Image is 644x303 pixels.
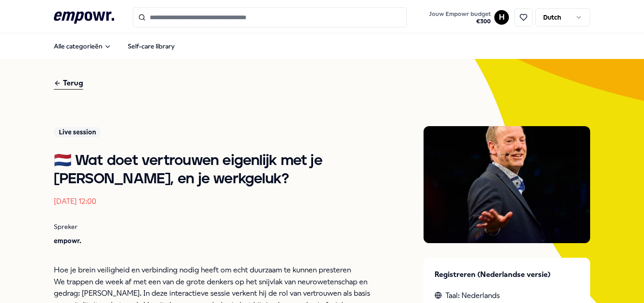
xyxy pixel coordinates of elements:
[54,77,83,90] div: Terug
[429,11,491,18] span: Jouw Empowr budget
[54,236,387,246] p: empowr.
[133,7,407,27] input: Search for products, categories or subcategories
[47,37,182,55] nav: Main
[429,18,491,25] span: € 300
[427,9,492,27] button: Jouw Empowr budget€300
[435,269,579,281] p: Registreren (Nederlandse versie)
[54,222,387,232] p: Spreker
[425,8,494,27] a: Jouw Empowr budget€300
[424,126,590,244] img: Presenter image
[120,37,182,55] a: Self-care library
[494,10,509,25] button: H
[47,37,119,55] button: Alle categorieën
[54,197,96,206] time: [DATE] 12:00
[54,152,387,188] h1: 🇳🇱 Wat doet vertrouwen eigenlijk met je [PERSON_NAME], en je werkgeluk?
[54,127,101,137] div: Live session
[54,264,387,276] p: Hoe je brein veiligheid en verbinding nodig heeft om echt duurzaam te kunnen presteren
[435,290,579,302] div: Taal: Nederlands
